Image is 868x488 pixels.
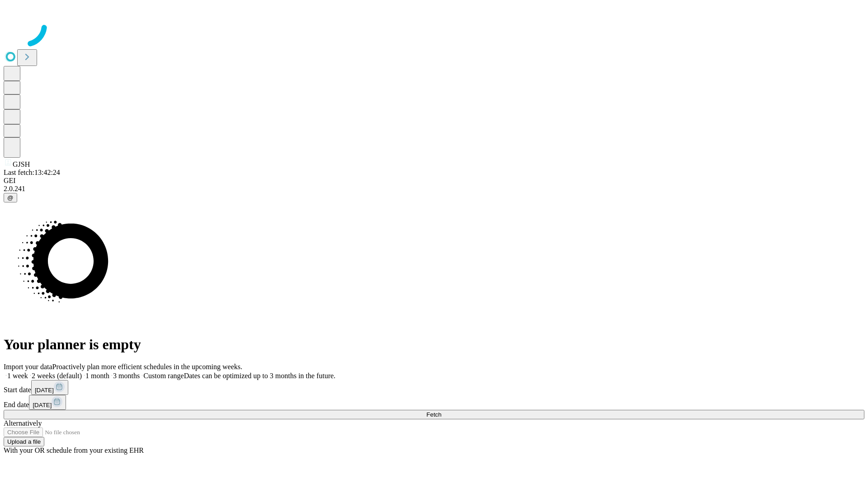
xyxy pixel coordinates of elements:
[426,411,441,418] span: Fetch
[52,363,242,371] span: Proactively plan more efficient schedules in the upcoming weeks.
[4,193,17,202] button: @
[4,185,864,193] div: 2.0.241
[4,177,864,185] div: GEI
[4,410,864,419] button: Fetch
[32,372,82,380] span: 2 weeks (default)
[4,395,864,410] div: End date
[4,336,864,353] h1: Your planner is empty
[85,372,109,380] span: 1 month
[29,395,66,410] button: [DATE]
[13,160,30,168] span: GJSH
[4,437,44,446] button: Upload a file
[4,446,144,454] span: With your OR schedule from your existing EHR
[7,194,14,201] span: @
[4,419,42,427] span: Alternatively
[184,372,335,380] span: Dates can be optimized up to 3 months in the future.
[4,169,60,176] span: Last fetch: 13:42:24
[143,372,184,380] span: Custom range
[35,387,54,394] span: [DATE]
[33,402,52,408] span: [DATE]
[31,380,68,395] button: [DATE]
[4,380,864,395] div: Start date
[113,372,140,380] span: 3 months
[7,372,28,380] span: 1 week
[4,363,52,371] span: Import your data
